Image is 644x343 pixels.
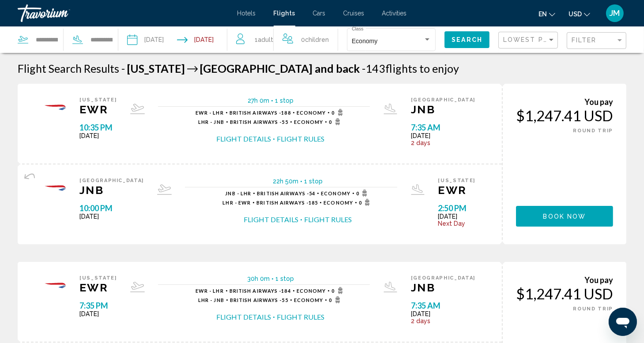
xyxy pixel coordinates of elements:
[248,97,269,104] span: 27h 0m
[573,128,614,134] span: ROUND TRIP
[610,9,620,18] span: JM
[331,109,345,116] span: 0
[256,200,318,205] span: 185
[324,200,353,205] span: Economy
[331,287,345,294] span: 0
[516,285,613,302] div: $1,247.41 USD
[79,281,117,294] span: EWR
[230,110,291,116] span: 188
[452,37,482,44] span: Search
[411,317,475,324] span: 2 days
[230,288,282,294] span: British Airways -
[196,110,224,116] span: EWR - LHR
[385,62,459,75] span: flights to enjoy
[230,297,282,303] span: British Airways -
[177,26,214,53] button: Return date: Mar 21, 2026
[230,119,282,125] span: British Airways -
[200,62,313,75] span: [GEOGRAPHIC_DATA]
[198,297,224,303] span: LHR - JNB
[274,10,295,17] a: Flights
[359,199,373,206] span: 0
[356,190,370,197] span: 0
[79,132,117,139] span: [DATE]
[411,132,475,139] span: [DATE]
[411,103,475,116] span: JNB
[79,97,117,103] span: [US_STATE]
[294,297,324,303] span: Economy
[227,26,338,53] button: Travelers: 1 adult, 0 children
[247,275,270,282] span: 30h 0m
[444,31,490,48] button: Search
[352,37,377,45] span: Economy
[382,10,407,17] a: Activities
[543,213,586,220] span: Book now
[230,288,291,294] span: 184
[411,301,475,310] span: 7:35 AM
[503,36,560,43] span: Lowest Price
[516,107,613,124] div: $1,247.41 USD
[198,119,224,125] span: LHR - JNB
[438,178,476,183] span: [US_STATE]
[257,190,309,196] span: British Airways -
[305,36,329,43] span: Children
[297,110,326,116] span: Economy
[313,10,326,17] a: Cars
[301,34,329,46] span: 0
[127,26,164,53] button: Depart date: Mar 13, 2026
[79,310,117,317] span: [DATE]
[438,220,476,227] span: Next Day
[294,119,324,125] span: Economy
[304,215,352,224] button: Flight Rules
[569,7,590,20] button: Change currency
[275,97,294,104] span: 1 stop
[362,62,365,75] span: -
[438,213,476,220] span: [DATE]
[315,62,360,75] span: and back
[539,11,547,18] span: en
[258,36,273,43] span: Adult
[329,296,343,303] span: 0
[516,275,613,285] div: You pay
[438,183,476,197] span: EWR
[18,62,119,75] h1: Flight Search Results
[516,206,613,227] button: Book now
[216,134,271,144] button: Flight Details
[603,4,626,22] button: User Menu
[297,288,326,294] span: Economy
[329,118,343,125] span: 0
[79,301,117,310] span: 7:35 PM
[539,7,555,20] button: Change language
[343,10,365,17] a: Cruises
[222,200,251,205] span: LHR - EWR
[516,210,613,220] a: Book now
[411,139,475,146] span: 2 days
[127,62,185,75] span: [US_STATE]
[237,10,256,17] a: Hotels
[225,190,251,196] span: JNB - LHR
[79,203,144,213] span: 10:00 PM
[572,37,597,44] span: Filter
[230,119,288,125] span: 55
[79,213,144,220] span: [DATE]
[79,183,144,197] span: JNB
[257,190,315,196] span: 54
[79,103,117,116] span: EWR
[18,4,229,22] a: Travorium
[277,134,324,144] button: Flight Rules
[516,97,613,107] div: You pay
[438,203,476,213] span: 2:50 PM
[196,288,224,294] span: EWR - LHR
[273,178,298,185] span: 22h 50m
[230,297,288,303] span: 55
[411,97,475,103] span: [GEOGRAPHIC_DATA]
[255,34,273,46] span: 1
[230,110,282,116] span: British Airways -
[321,190,350,196] span: Economy
[216,312,271,322] button: Flight Details
[411,123,475,132] span: 7:35 AM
